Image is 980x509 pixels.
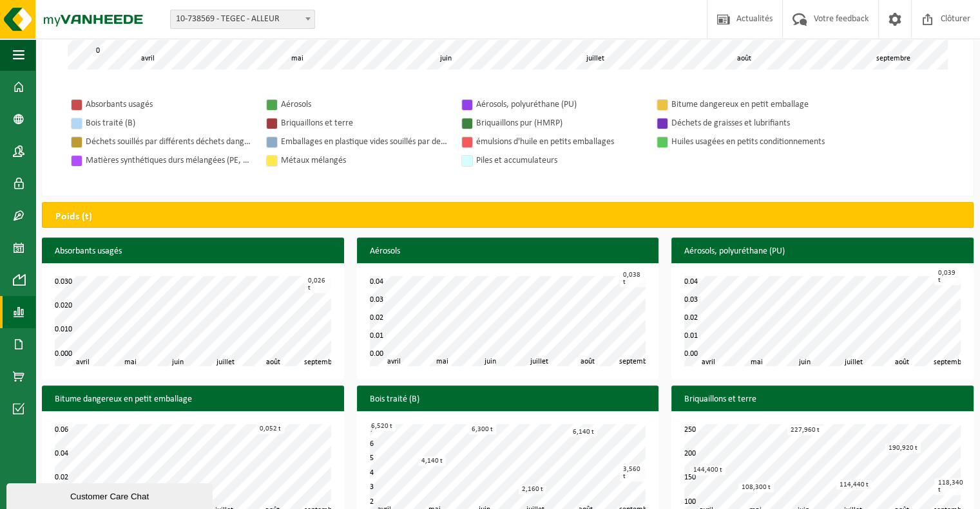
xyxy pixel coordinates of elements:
div: 3,560 t [620,465,646,481]
div: Briquaillons et terre [281,115,448,131]
div: Briquaillons pur (HMRP) [476,115,644,131]
div: 0,038 t [620,270,646,287]
div: 6,520 t [368,421,396,431]
h3: Absorbants usagés [42,237,344,266]
iframe: chat widget [6,481,215,509]
div: 0,039 t [934,268,961,285]
div: 0,052 t [256,424,284,434]
div: 144,400 t [690,465,725,475]
div: Déchets souillés par différents déchets dangereux [86,134,253,150]
div: 6,140 t [570,427,597,437]
div: 6,300 t [468,425,496,434]
div: Bois traité (B) [86,115,253,131]
div: émulsions d'huile en petits emballages [476,134,644,150]
div: 190,920 t [885,443,921,453]
div: 0,026 t [305,276,331,293]
h3: Bitume dangereux en petit emballage [42,385,344,414]
div: Piles et accumulateurs [476,153,644,169]
div: Absorbants usagés [86,97,253,113]
h3: Aérosols, polyuréthane (PU) [671,237,974,266]
div: 227,960 t [787,425,823,435]
div: 4,140 t [418,456,446,466]
span: 10-738569 - TEGEC - ALLEUR [170,10,315,29]
div: Métaux mélangés [281,153,448,169]
span: 10-738569 - TEGEC - ALLEUR [171,10,314,28]
h2: Poids (t) [43,203,105,231]
h3: Aérosols [357,237,659,266]
div: Déchets de graisses et lubrifiants [671,115,839,131]
div: Huiles usagées en petits conditionnements [671,134,839,150]
div: 2,160 t [519,485,546,494]
h3: Bois traité (B) [357,385,659,414]
div: Aérosols [281,97,448,113]
h3: Briquaillons et terre [671,385,974,414]
div: 114,440 t [836,480,872,490]
div: Emballages en plastique vides souillés par des substances dangereuses [281,134,448,150]
div: Aérosols, polyuréthane (PU) [476,97,644,113]
div: 118,340 t [934,478,966,495]
div: 108,300 t [738,483,774,492]
div: Bitume dangereux en petit emballage [671,97,839,113]
div: Matières synthétiques durs mélangées (PE, PP et PVC), recyclables (industriel) [86,153,253,169]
